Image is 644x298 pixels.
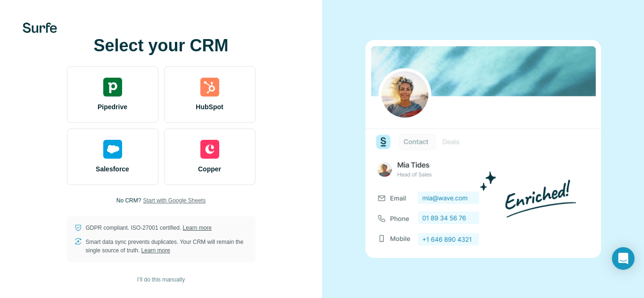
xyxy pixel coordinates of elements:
button: I’ll do this manually [131,273,191,287]
span: Copper [198,164,221,174]
img: Surfe's logo [23,23,57,33]
p: Smart data sync prevents duplicates. Your CRM will remain the single source of truth. [86,238,248,255]
img: none image [365,40,601,258]
a: Learn more [183,225,212,231]
span: HubSpot [196,102,223,112]
img: salesforce's logo [103,140,122,159]
p: No CRM? [116,196,141,205]
span: Salesforce [96,164,129,174]
a: Learn more [141,247,170,254]
button: Start with Google Sheets [143,196,206,205]
p: GDPR compliant. ISO-27001 certified. [86,224,212,232]
div: Open Intercom Messenger [612,247,635,270]
span: Pipedrive [98,102,127,112]
span: I’ll do this manually [137,275,185,284]
img: pipedrive's logo [103,78,122,97]
img: copper's logo [200,140,219,159]
h1: Select your CRM [67,36,256,55]
img: hubspot's logo [200,78,219,97]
